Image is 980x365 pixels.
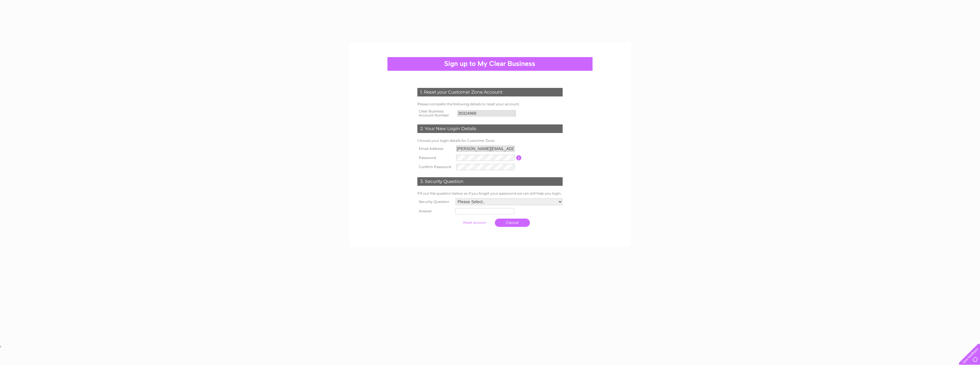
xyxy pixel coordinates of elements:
[416,101,564,108] td: Please complete the following details to reset your account.
[416,190,564,197] td: Fill out the question below so if you forget your password we can still help you login.
[416,153,455,162] th: Password
[416,137,564,144] td: Choose your login details for Customer Zone.
[417,177,563,186] div: 3. Security Question
[416,162,455,172] th: Confirm Password
[416,197,454,207] th: Security Question
[416,144,455,153] th: Email Address
[457,219,492,227] input: Submit
[417,124,563,133] div: 2. Your New Login Details
[416,207,454,216] th: Answer
[516,155,522,160] input: Information
[416,108,456,119] th: Clear Business Account Number
[417,88,563,96] div: 1. Reset your Customer Zone Account
[495,219,530,227] a: Cancel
